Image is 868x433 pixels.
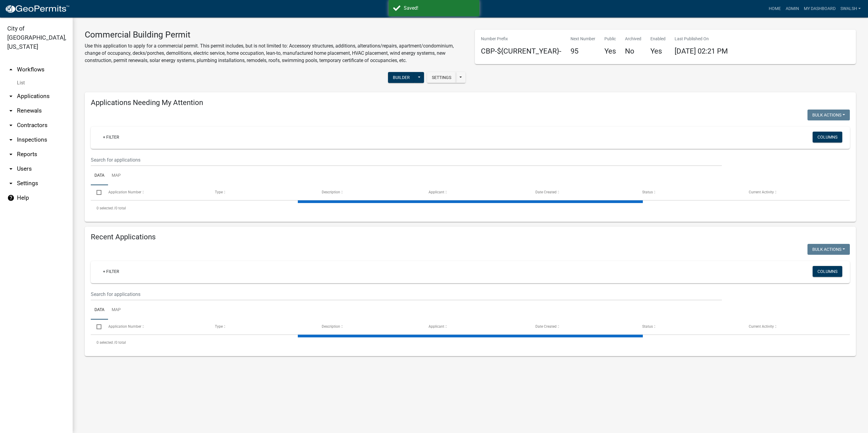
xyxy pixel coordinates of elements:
p: Public [604,36,616,42]
span: Applicant [429,324,444,329]
p: Archived [625,36,641,42]
datatable-header-cell: Description [316,185,423,200]
i: help [7,194,15,202]
span: Status [642,324,653,329]
span: Applicant [429,190,444,194]
p: Enabled [650,36,666,42]
span: Type [215,324,223,329]
datatable-header-cell: Applicant [423,320,530,334]
span: [DATE] 02:21 PM [675,47,728,55]
h4: 95 [570,47,595,56]
a: Admin [783,3,801,15]
datatable-header-cell: Date Created [530,185,636,200]
span: Date Created [535,324,557,329]
span: Current Activity [749,190,774,194]
span: Description [322,190,340,194]
i: arrow_drop_down [7,165,15,172]
a: Home [766,3,783,15]
div: Saved! [404,5,475,12]
datatable-header-cell: Description [316,320,423,334]
button: Columns [813,266,842,277]
a: Map [108,300,124,320]
h4: No [625,47,641,56]
p: Next Number [570,36,595,42]
span: Status [642,190,653,194]
datatable-header-cell: Current Activity [743,185,850,200]
a: Data [91,300,108,320]
span: Date Created [535,190,557,194]
button: Builder [388,72,415,83]
p: Use this application to apply for a commercial permit. This permit includes, but is not limited t... [85,42,466,64]
span: Application Number [108,324,141,329]
i: arrow_drop_up [7,66,15,73]
h3: Commercial Building Permit [85,30,466,40]
datatable-header-cell: Type [209,185,316,200]
input: Search for applications [91,154,722,166]
button: Columns [813,132,842,143]
span: 0 selected / [97,206,115,210]
i: arrow_drop_down [7,180,15,187]
datatable-header-cell: Applicant [423,185,530,200]
datatable-header-cell: Status [636,320,743,334]
span: Current Activity [749,324,774,329]
p: Last Published On [675,36,728,42]
i: arrow_drop_down [7,93,15,100]
datatable-header-cell: Application Number [102,185,209,200]
span: Type [215,190,223,194]
datatable-header-cell: Select [91,185,102,200]
button: Settings [427,72,456,83]
datatable-header-cell: Application Number [102,320,209,334]
h4: Yes [604,47,616,56]
span: 0 selected / [97,340,115,345]
a: + Filter [98,266,124,277]
span: Application Number [108,190,141,194]
h4: CBP-${CURRENT_YEAR}- [481,47,561,56]
h4: Yes [650,47,666,56]
p: Number Prefix [481,36,561,42]
a: swalsh [838,3,863,15]
i: arrow_drop_down [7,136,15,143]
div: 0 total [91,335,850,350]
datatable-header-cell: Select [91,320,102,334]
div: 0 total [91,201,850,216]
a: My Dashboard [801,3,838,15]
i: arrow_drop_down [7,107,15,114]
a: + Filter [98,132,124,143]
button: Bulk Actions [807,110,850,120]
input: Search for applications [91,288,722,300]
i: arrow_drop_down [7,122,15,129]
h4: Recent Applications [91,233,850,241]
datatable-header-cell: Type [209,320,316,334]
span: Description [322,324,340,329]
h4: Applications Needing My Attention [91,98,850,107]
a: Data [91,166,108,185]
a: Map [108,166,124,185]
datatable-header-cell: Current Activity [743,320,850,334]
i: arrow_drop_down [7,151,15,158]
button: Bulk Actions [807,244,850,255]
datatable-header-cell: Status [636,185,743,200]
datatable-header-cell: Date Created [530,320,636,334]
